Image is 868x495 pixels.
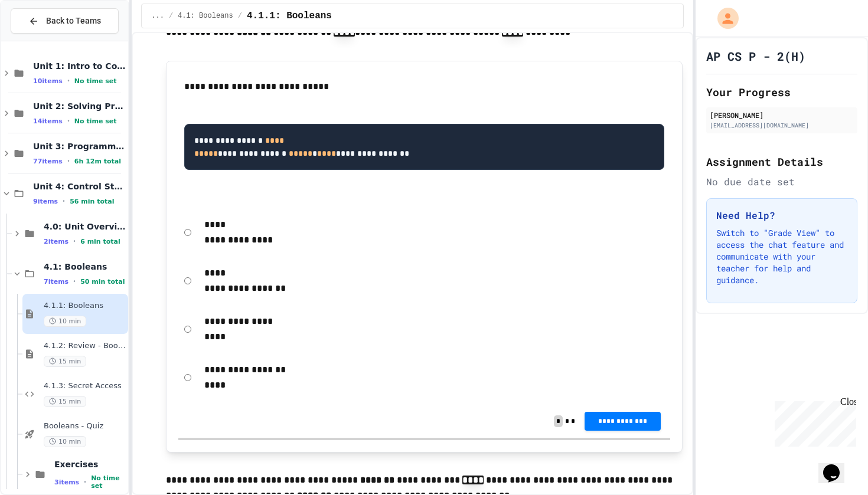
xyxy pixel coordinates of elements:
[33,198,58,205] span: 9 items
[67,76,70,86] span: •
[84,477,86,487] span: •
[705,5,742,32] div: My Account
[44,261,126,272] span: 4.1: Booleans
[74,117,117,125] span: No time set
[169,11,173,21] span: /
[67,116,70,126] span: •
[33,141,126,152] span: Unit 3: Programming with Python
[770,396,856,447] iframe: chat widget
[178,11,233,21] span: 4.1: Booleans
[706,153,857,170] h2: Assignment Details
[44,436,86,447] span: 10 min
[706,175,857,189] div: No due date set
[67,156,70,166] span: •
[33,181,126,192] span: Unit 4: Control Structures
[33,101,126,112] span: Unit 2: Solving Problems in Computer Science
[44,421,126,431] span: Booleans - Quiz
[706,84,857,100] h2: Your Progress
[151,11,164,21] span: ...
[44,278,68,286] span: 7 items
[238,11,242,21] span: /
[44,381,126,391] span: 4.1.3: Secret Access
[70,198,114,205] span: 56 min total
[80,238,120,245] span: 6 min total
[44,356,86,367] span: 15 min
[818,448,856,483] iframe: chat widget
[716,227,847,286] p: Switch to "Grade View" to access the chat feature and communicate with your teacher for help and ...
[33,77,63,85] span: 10 items
[11,8,119,34] button: Back to Teams
[54,478,79,486] span: 3 items
[5,5,81,75] div: Chat with us now!Close
[80,278,125,286] span: 50 min total
[46,15,101,27] span: Back to Teams
[54,459,126,470] span: Exercises
[63,196,65,206] span: •
[44,221,126,232] span: 4.0: Unit Overview
[74,77,117,85] span: No time set
[44,238,68,245] span: 2 items
[74,158,121,165] span: 6h 12m total
[33,158,63,165] span: 77 items
[710,110,854,120] div: [PERSON_NAME]
[706,48,805,64] h1: AP CS P - 2(H)
[44,341,126,351] span: 4.1.2: Review - Booleans
[710,121,854,130] div: [EMAIL_ADDRESS][DOMAIN_NAME]
[44,316,86,327] span: 10 min
[33,117,63,125] span: 14 items
[91,474,126,490] span: No time set
[73,277,76,286] span: •
[33,61,126,71] span: Unit 1: Intro to Computer Science
[247,9,332,23] span: 4.1.1: Booleans
[716,208,847,222] h3: Need Help?
[44,301,126,311] span: 4.1.1: Booleans
[44,396,86,407] span: 15 min
[73,237,76,246] span: •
